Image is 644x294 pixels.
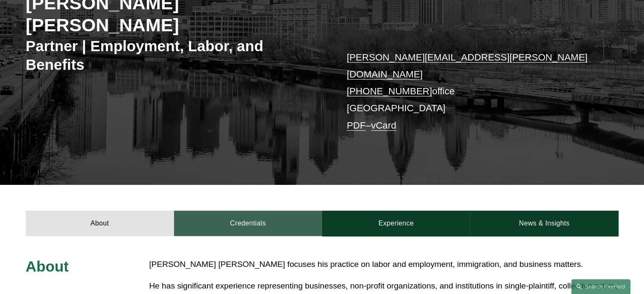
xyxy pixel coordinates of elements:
a: News & Insights [470,211,618,236]
a: vCard [371,120,396,131]
a: PDF [347,120,366,131]
p: office [GEOGRAPHIC_DATA] – [347,49,594,135]
a: Experience [322,211,470,236]
a: About [26,211,174,236]
a: Search this site [571,279,630,294]
a: [PHONE_NUMBER] [347,86,432,96]
a: [PERSON_NAME][EMAIL_ADDRESS][PERSON_NAME][DOMAIN_NAME] [347,52,588,80]
span: About [26,258,69,275]
p: [PERSON_NAME] [PERSON_NAME] focuses his practice on labor and employment, immigration, and busine... [149,257,618,272]
a: Credentials [174,211,322,236]
h3: Partner | Employment, Labor, and Benefits [26,37,322,74]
